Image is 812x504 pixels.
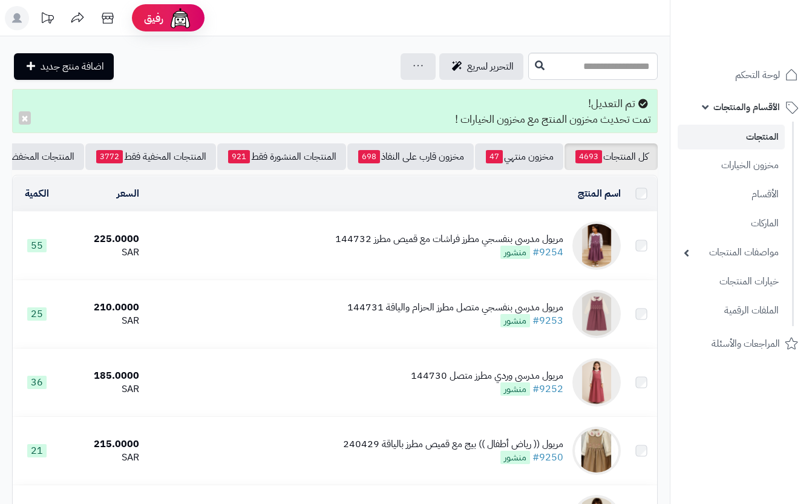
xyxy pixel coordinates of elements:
[486,150,503,163] span: 47
[532,313,563,328] a: #9253
[678,269,785,295] a: خيارات المنتجات
[678,240,785,266] a: مواصفات المنتجات
[217,143,346,170] a: المنتجات المنشورة فقط921
[168,6,192,30] img: ai-face.png
[712,335,780,352] span: المراجعات والأسئلة
[500,382,530,396] span: منشور
[65,437,139,451] div: 215.0000
[117,186,139,201] a: السعر
[565,143,658,170] a: كل المنتجات4693
[575,150,602,163] span: 4693
[735,67,780,83] span: لوحة التحكم
[41,59,104,74] span: اضافة منتج جديد
[343,437,563,451] div: مريول (( رياض أطفال )) بيج مع قميص مطرز بالياقة 240429
[144,11,163,25] span: رفيق
[678,125,785,149] a: المنتجات
[85,143,216,170] a: المنتجات المخفية فقط3772
[65,369,139,383] div: 185.0000
[678,182,785,208] a: الأقسام
[27,307,47,321] span: 25
[467,59,514,74] span: التحرير لسريع
[678,211,785,237] a: الماركات
[439,53,523,80] a: التحرير لسريع
[500,246,530,259] span: منشور
[65,301,139,315] div: 210.0000
[532,245,563,260] a: #9254
[27,239,47,252] span: 55
[335,232,563,246] div: مريول مدرسي بنفسجي مطرز فراشات مع قميص مطرز 144732
[65,314,139,328] div: SAR
[572,290,621,338] img: مريول مدرسي بنفسجي متصل مطرز الحزام والياقة 144731
[65,246,139,260] div: SAR
[678,298,785,324] a: الملفات الرقمية
[25,186,49,201] a: الكمية
[96,150,123,163] span: 3772
[572,358,621,407] img: مريول مدرسي وردي مطرز متصل 144730
[19,111,31,125] button: ×
[500,451,530,464] span: منشور
[228,150,250,163] span: 921
[27,444,47,457] span: 21
[678,61,805,90] a: لوحة التحكم
[475,143,563,170] a: مخزون منتهي47
[12,89,658,133] div: تم التعديل! تمت تحديث مخزون المنتج مع مخزون الخيارات !
[65,451,139,465] div: SAR
[65,382,139,396] div: SAR
[27,376,47,389] span: 36
[347,143,474,170] a: مخزون قارب على النفاذ698
[532,382,563,396] a: #9252
[32,6,62,33] a: تحديثات المنصة
[678,152,785,178] a: مخزون الخيارات
[713,99,780,116] span: الأقسام والمنتجات
[578,186,621,201] a: اسم المنتج
[678,329,805,358] a: المراجعات والأسئلة
[14,53,114,80] a: اضافة منتج جديد
[532,450,563,465] a: #9250
[572,427,621,475] img: مريول (( رياض أطفال )) بيج مع قميص مطرز بالياقة 240429
[358,150,380,163] span: 698
[65,232,139,246] div: 225.0000
[500,314,530,327] span: منشور
[411,369,563,383] div: مريول مدرسي وردي مطرز متصل 144730
[347,301,563,315] div: مريول مدرسي بنفسجي متصل مطرز الحزام والياقة 144731
[572,221,621,270] img: مريول مدرسي بنفسجي مطرز فراشات مع قميص مطرز 144732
